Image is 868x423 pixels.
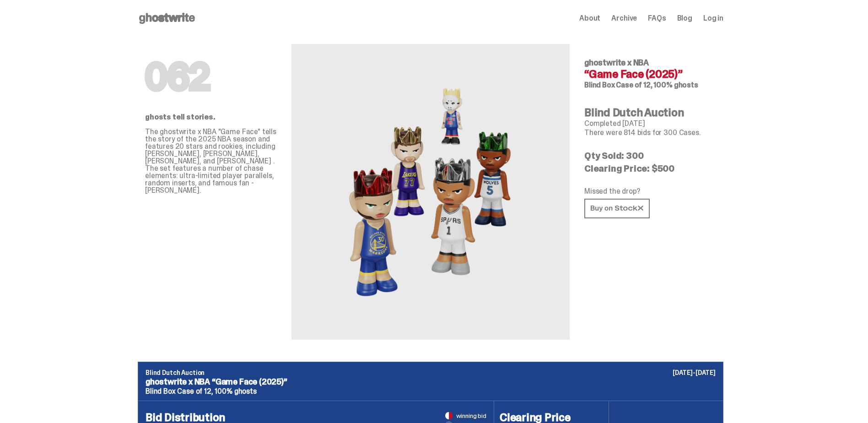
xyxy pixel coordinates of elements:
[677,15,692,22] a: Blog
[584,164,716,173] p: Clearing Price: $500
[584,188,716,195] p: Missed the drop?
[703,15,723,22] a: Log in
[584,107,716,118] h4: Blind Dutch Auction
[145,114,277,121] p: ghosts tell stories.
[145,59,277,95] h1: 062
[500,412,603,423] h4: Clearing Price
[584,151,716,160] p: Qty Sold: 300
[584,69,716,80] h4: “Game Face (2025)”
[146,369,716,376] p: Blind Dutch Auction
[648,15,666,22] a: FAQs
[584,129,716,136] p: There were 814 bids for 300 Cases.
[456,412,486,419] span: winning bid
[579,15,600,22] a: About
[584,120,716,127] p: Completed [DATE]
[584,80,698,90] span: Blind Box Case of 12, 100% ghosts
[611,15,637,22] a: Archive
[330,66,531,318] img: NBA&ldquo;Game Face (2025)&rdquo;
[146,378,716,386] p: ghostwrite x NBA “Game Face (2025)”
[584,57,649,68] span: ghostwrite x NBA
[145,128,277,194] p: The ghostwrite x NBA "Game Face" tells the story of the 2025 NBA season and features 20 stars and...
[673,369,716,376] p: [DATE]-[DATE]
[146,386,257,396] span: Blind Box Case of 12, 100% ghosts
